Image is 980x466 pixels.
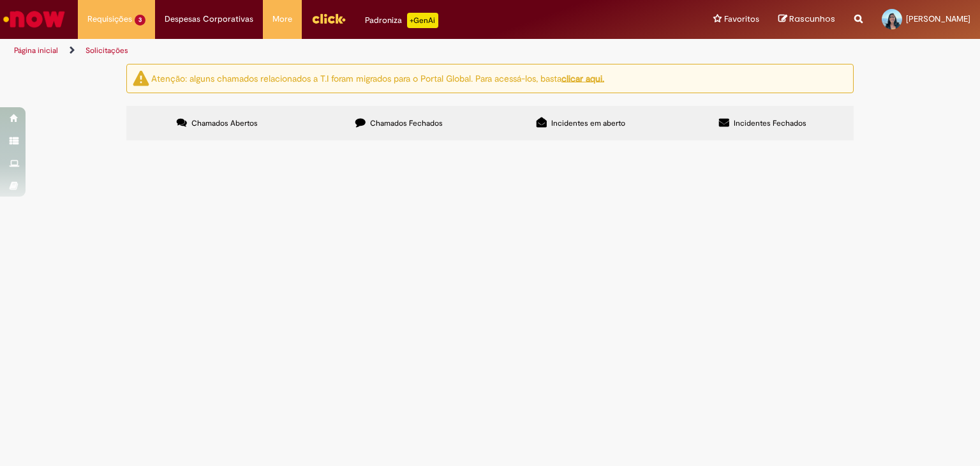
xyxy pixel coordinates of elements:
[87,13,132,26] span: Requisições
[778,13,835,26] a: Rascunhos
[789,13,835,25] span: Rascunhos
[311,9,346,28] img: click_logo_yellow_360x200.png
[191,118,258,128] span: Chamados Abertos
[135,15,145,26] span: 3
[724,13,759,26] span: Favoritos
[561,72,604,84] a: clicar aqui.
[1,6,67,32] img: ServiceNow
[151,72,604,84] ng-bind-html: Atenção: alguns chamados relacionados a T.I foram migrados para o Portal Global. Para acessá-los,...
[906,13,970,24] span: [PERSON_NAME]
[85,45,128,56] a: Solicitações
[14,45,58,56] a: Página inicial
[370,118,443,128] span: Chamados Fechados
[272,13,292,26] span: More
[10,39,644,63] ul: Trilhas de página
[734,118,806,128] span: Incidentes Fechados
[365,13,438,28] div: Padroniza
[551,118,625,128] span: Incidentes em aberto
[407,13,438,28] p: +GenAi
[165,13,253,26] span: Despesas Corporativas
